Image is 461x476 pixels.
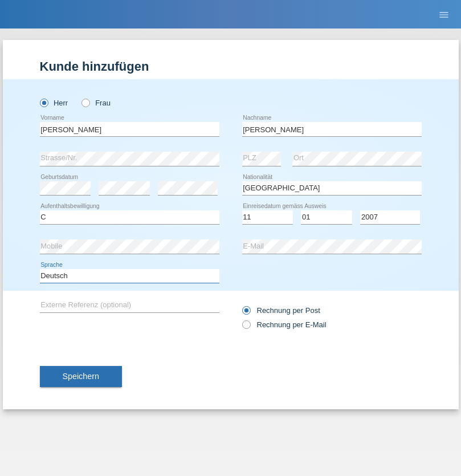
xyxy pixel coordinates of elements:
h1: Kunde hinzufügen [40,59,422,74]
a: menu [433,11,455,18]
input: Frau [81,99,89,106]
button: Speichern [40,366,122,388]
input: Rechnung per Post [242,306,250,320]
label: Rechnung per E-Mail [242,320,327,329]
label: Frau [81,99,111,107]
span: Speichern [63,372,99,381]
i: menu [438,9,450,21]
label: Rechnung per Post [242,306,320,315]
input: Herr [40,99,47,106]
label: Herr [40,99,68,107]
input: Rechnung per E-Mail [242,320,250,335]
